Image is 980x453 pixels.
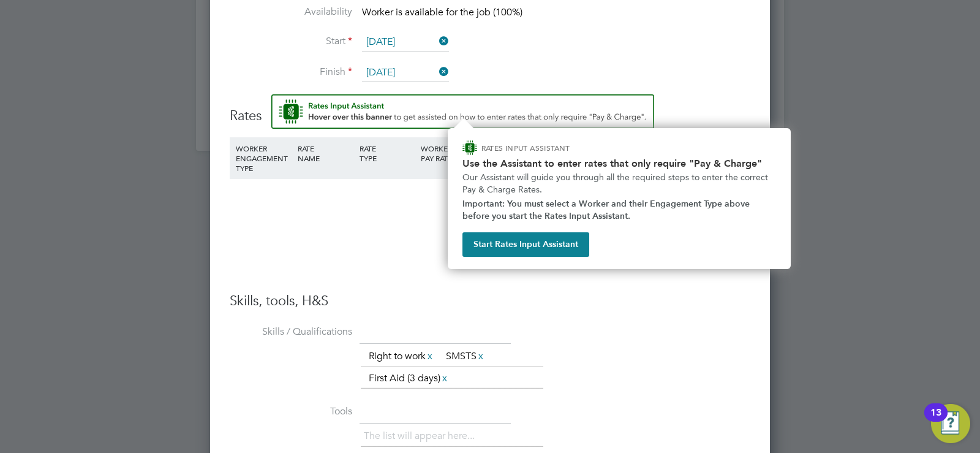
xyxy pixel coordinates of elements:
[462,158,776,169] h2: Use the Assistant to enter rates that only require "Pay & Charge"
[930,413,941,428] div: 13
[426,348,434,364] a: x
[448,128,791,269] div: How to input Rates that only require Pay & Charge
[931,404,970,443] button: Open Resource Center, 13 new notifications
[462,140,477,155] img: ENGAGE Assistant Icon
[477,348,485,364] a: x
[230,35,352,48] label: Start
[230,325,352,338] label: Skills / Qualifications
[364,428,480,444] li: The list will appear here...
[356,137,418,169] div: RATE TYPE
[440,370,449,386] a: x
[233,137,295,179] div: WORKER ENGAGEMENT TYPE
[295,137,356,169] div: RATE NAME
[230,94,750,125] h3: Rates
[230,405,352,418] label: Tools
[481,143,635,153] p: RATES INPUT ASSISTANT
[230,292,750,310] h3: Skills, tools, H&S
[462,199,752,221] strong: Important: You must select a Worker and their Engagement Type above before you start the Rates In...
[242,201,738,214] div: No data found
[271,94,654,129] button: Rate Assistant
[462,232,589,257] button: Start Rates Input Assistant
[230,66,352,78] label: Finish
[418,137,480,169] div: WORKER PAY RATE
[230,6,352,18] label: Availability
[364,348,439,365] li: Right to work
[362,6,522,18] span: Worker is available for the job (100%)
[362,33,449,51] input: Select one
[441,348,490,365] li: SMSTS
[362,64,449,82] input: Select one
[462,172,776,196] p: Our Assistant will guide you through all the required steps to enter the correct Pay & Charge Rates.
[364,370,454,387] li: First Aid (3 days)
